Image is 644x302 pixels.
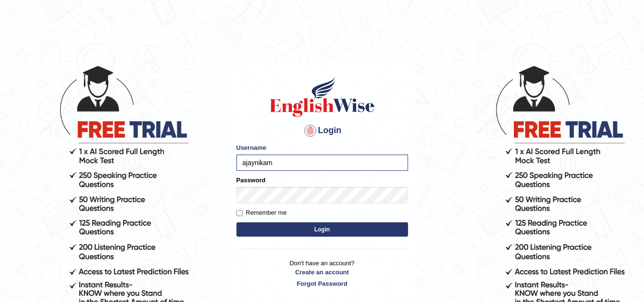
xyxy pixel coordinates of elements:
[236,268,408,277] a: Create an account
[236,176,266,185] label: Password
[236,210,243,216] input: Remember me
[236,279,408,288] a: Forgot Password
[236,259,408,288] p: Don't have an account?
[268,75,377,118] img: Logo of English Wise sign in for intelligent practice with AI
[236,222,408,237] button: Login
[236,143,266,152] label: Username
[236,208,287,218] label: Remember me
[236,123,408,138] h4: Login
